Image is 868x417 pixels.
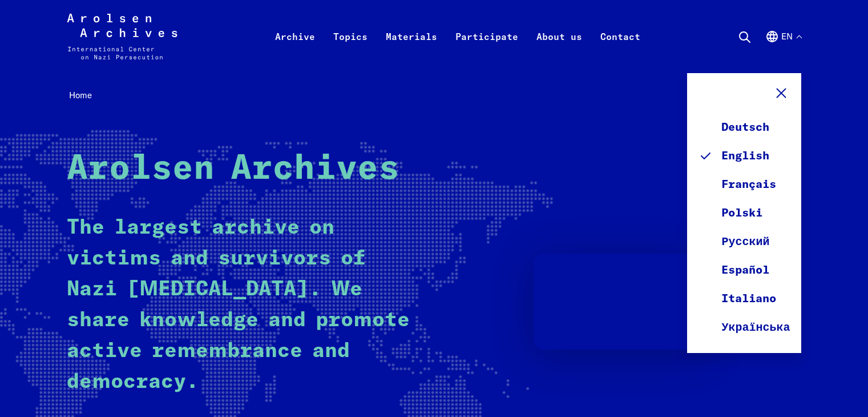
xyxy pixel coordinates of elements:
[527,27,591,73] a: About us
[765,30,801,71] button: English, language selection
[69,90,92,101] span: Home
[699,142,790,170] a: English
[699,170,790,199] a: Français
[67,152,399,186] strong: Arolsen Archives
[67,212,414,398] p: The largest archive on victims and survivors of Nazi [MEDICAL_DATA]. We share knowledge and promo...
[324,27,377,73] a: Topics
[699,113,790,142] a: Deutsch
[266,14,649,59] nav: Primary
[699,256,790,284] a: Español
[699,313,790,342] a: Українська
[699,199,790,227] a: Polski
[591,27,649,73] a: Contact
[699,284,790,313] a: Italiano
[67,87,802,105] nav: Breadcrumb
[377,27,446,73] a: Materials
[266,27,324,73] a: Archive
[446,27,527,73] a: Participate
[699,227,790,256] a: Русский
